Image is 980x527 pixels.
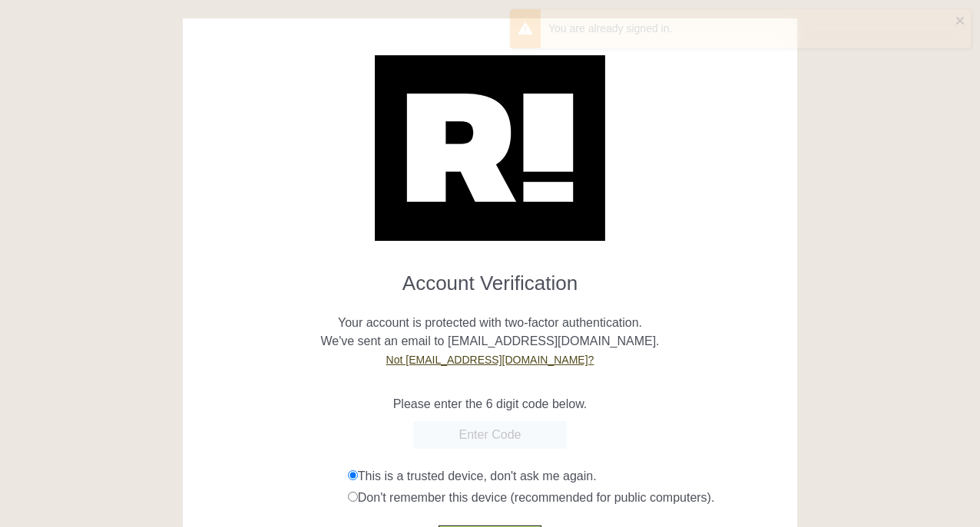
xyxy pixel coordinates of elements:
[194,295,786,369] p: Your account is protected with two-factor authentication. We've sent an email to [EMAIL_ADDRESS][...
[194,259,786,295] h1: Account Verification
[348,467,786,486] div: This is a trusted device, don't ask me again.
[194,395,786,413] p: Please enter the 6 digit code below.
[386,354,594,366] a: Not [EMAIL_ADDRESS][DOMAIN_NAME]?
[375,55,605,241] img: Retention.com
[548,21,955,37] div: You are already signed in.
[348,489,786,507] div: Don't remember this device (recommended for public computers).
[413,421,567,449] input: Enter Code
